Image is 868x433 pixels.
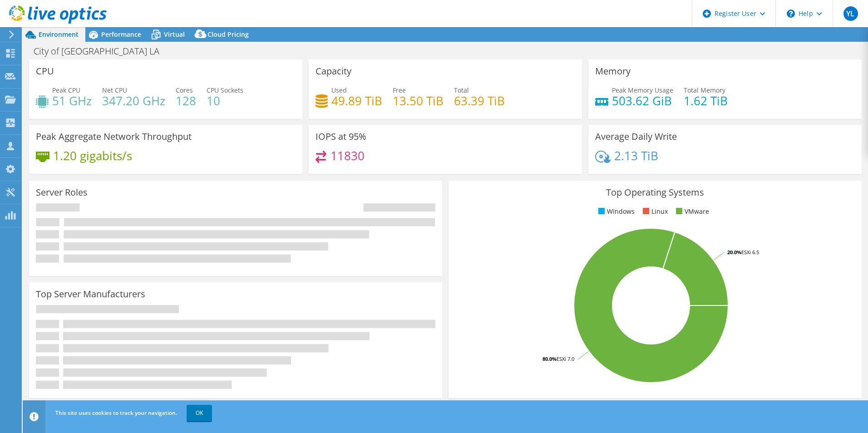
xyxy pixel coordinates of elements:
[207,30,249,39] span: Cloud Pricing
[612,96,673,106] h4: 503.62 GiB
[557,355,574,362] tspan: ESXi 7.0
[36,66,54,76] h3: CPU
[684,96,728,106] h4: 1.62 TiB
[101,30,141,39] span: Performance
[164,30,185,39] span: Virtual
[454,86,469,94] span: Total
[176,86,193,94] span: Cores
[595,132,677,142] h3: Average Daily Write
[393,96,444,106] h4: 13.50 TiB
[454,96,505,106] h4: 63.39 TiB
[30,46,173,56] h1: City of [GEOGRAPHIC_DATA] LA
[455,187,855,197] h3: Top Operating Systems
[36,132,192,142] h3: Peak Aggregate Network Throughput
[316,132,366,142] h3: IOPS at 95%
[330,151,365,161] h4: 11830
[187,405,212,421] a: OK
[596,207,635,216] li: Windows
[52,86,80,94] span: Peak CPU
[612,86,673,94] span: Peak Memory Usage
[102,96,165,106] h4: 347.20 GHz
[542,355,557,362] tspan: 80.0%
[393,86,406,94] span: Free
[52,96,92,106] h4: 51 GHz
[674,207,709,216] li: VMware
[55,409,177,417] span: This site uses cookies to track your navigation.
[843,6,858,21] span: YL
[727,249,741,256] tspan: 20.0%
[641,207,668,216] li: Linux
[614,151,658,161] h4: 2.13 TiB
[331,96,382,106] h4: 49.89 TiB
[316,66,351,76] h3: Capacity
[331,86,347,94] span: Used
[176,96,196,106] h4: 128
[741,249,759,256] tspan: ESXi 6.5
[684,86,725,94] span: Total Memory
[595,66,631,76] h3: Memory
[53,151,132,161] h4: 1.20 gigabits/s
[36,289,145,299] h3: Top Server Manufacturers
[207,96,243,106] h4: 10
[39,30,79,39] span: Environment
[102,86,127,94] span: Net CPU
[36,187,88,197] h3: Server Roles
[787,10,795,18] svg: \n
[207,86,243,94] span: CPU Sockets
